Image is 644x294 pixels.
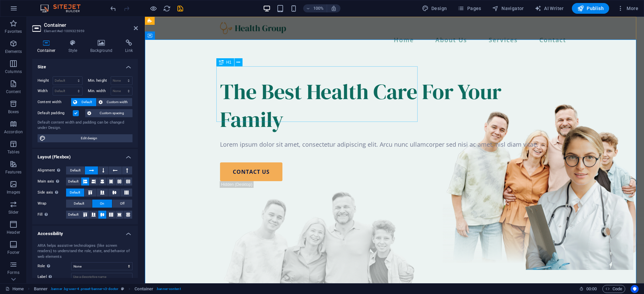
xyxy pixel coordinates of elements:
label: Content width [38,98,71,106]
span: Default [79,98,94,106]
div: ARIA helps assistive technologies (like screen readers) to understand the role, state, and behavi... [38,243,132,260]
label: Fill [38,211,66,219]
span: Default [68,177,78,186]
span: Click to select. Double-click to edit [34,285,48,293]
button: Custom spacing [85,109,132,117]
button: Off [112,200,132,208]
h4: Background [85,40,120,54]
p: Accordion [4,129,23,135]
i: Save (Ctrl+S) [176,5,184,12]
button: Publish [572,3,609,14]
label: Side axis [38,189,66,197]
p: Content [6,89,21,94]
i: Reload page [163,5,171,12]
span: AI Writer [535,5,564,12]
span: Click to select. Double-click to edit [135,285,153,293]
button: Default [66,189,84,197]
span: Default [70,189,80,197]
h4: Accessibility [32,226,138,238]
button: Default [66,166,85,174]
label: Main axis [38,177,66,186]
span: H1 [226,60,231,64]
span: Edit design [48,134,130,142]
button: Edit design [38,134,132,142]
button: undo [109,4,117,12]
div: Design (Ctrl+Alt+Y) [419,3,450,14]
span: On [100,200,104,208]
button: More [614,3,641,14]
button: On [92,200,112,208]
label: Label [38,273,71,281]
button: Default [71,98,96,106]
p: Tables [7,149,19,155]
button: Pages [455,3,484,14]
p: Footer [7,250,19,255]
span: Code [605,285,622,293]
label: Width [38,89,53,93]
h2: Container [44,22,138,28]
span: Default [70,166,80,174]
input: Use a descriptive name [71,273,132,281]
button: Click here to leave preview mode and continue editing [149,4,157,12]
button: 100% [303,4,327,12]
span: Default [74,200,84,208]
span: Navigator [492,5,524,12]
p: Images [7,190,20,195]
p: Boxes [8,109,19,115]
label: Min. height [88,79,111,82]
span: : [591,286,592,291]
h4: Container [32,40,63,54]
h4: Size [32,59,138,71]
span: Custom width [105,98,130,106]
img: Editor Logo [39,4,89,12]
label: Height [38,79,53,82]
p: Header [7,230,20,235]
span: Pages [458,5,481,12]
button: Code [602,285,625,293]
button: Custom width [97,98,132,106]
p: Elements [5,49,22,54]
p: Forms [7,270,19,275]
button: Default [66,211,81,219]
button: Usercentrics [631,285,639,293]
h6: 100% [313,4,324,12]
h6: Session time [579,285,597,293]
span: . banner .bg-user-4 .preset-banner-v3-doctor [50,285,118,293]
span: Off [120,200,124,208]
div: Default content width and padding can be changed under Design. [38,120,132,131]
a: Click to cancel selection. Double-click to open Pages [5,285,24,293]
p: Columns [5,69,22,74]
button: AI Writer [532,3,567,14]
span: Publish [577,5,604,12]
h3: Element #ed-1009325959 [44,28,124,34]
span: More [617,5,638,12]
label: Alignment [38,166,66,174]
span: . banner-content [156,285,180,293]
i: This element is a customizable preset [121,287,124,291]
button: reload [163,4,171,12]
h4: Link [120,40,138,54]
p: Favorites [5,29,22,34]
label: Default padding [38,109,73,117]
button: Default [66,200,92,208]
h4: Layout (Flexbox) [32,149,138,161]
button: Navigator [489,3,527,14]
nav: breadcrumb [34,285,181,293]
h4: Style [63,40,85,54]
button: save [176,4,184,12]
p: Features [5,169,21,175]
label: Min. width [88,89,111,93]
span: Role [38,262,52,270]
button: Design [419,3,450,14]
span: 00 00 [586,285,597,293]
span: Design [422,5,447,12]
span: Custom spacing [93,109,130,117]
button: Default [66,177,81,186]
i: Undo: Change menu items (Ctrl+Z) [109,5,117,12]
i: On resize automatically adjust zoom level to fit chosen device. [331,5,337,11]
span: Default [68,211,78,219]
p: Slider [8,210,19,215]
label: Wrap [38,200,66,208]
